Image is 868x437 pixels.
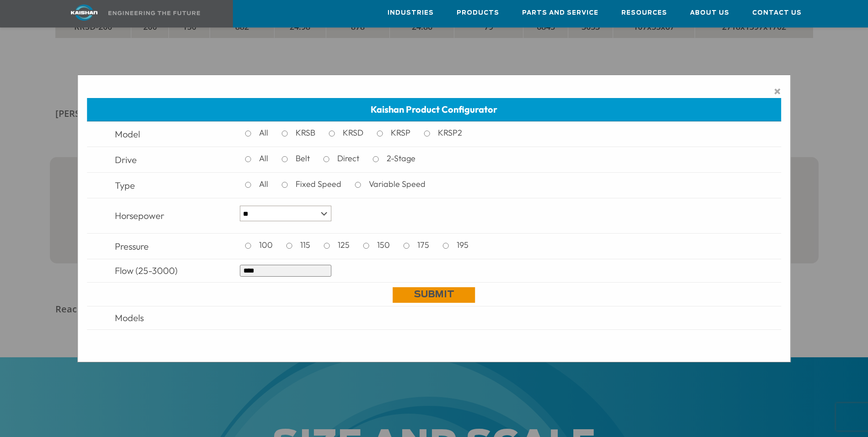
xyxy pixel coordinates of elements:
span: Type [115,180,135,191]
span: Drive [115,154,137,165]
label: KRSP [387,126,419,140]
span: × [774,84,781,98]
a: Products [457,0,499,25]
label: 100 [255,238,281,252]
span: Flow (25-3000) [115,265,178,276]
label: 195 [453,238,477,252]
a: About Us [690,0,729,25]
img: Engineering the future [108,11,200,15]
img: kaishan logo [50,5,119,21]
label: KRSB [292,126,323,140]
label: KRSP2 [434,126,470,140]
label: All [255,152,276,165]
span: Contact Us [752,8,802,18]
a: Industries [388,0,434,25]
label: 115 [297,238,318,252]
span: Parts and Service [522,8,598,18]
a: Contact Us [752,0,802,25]
span: Horsepower [115,210,164,221]
span: Industries [388,8,434,18]
label: 125 [334,238,358,252]
label: Belt [292,152,318,165]
a: Parts and Service [522,0,598,25]
a: Submit [393,287,475,303]
span: Products [457,8,499,18]
label: 2-Stage [383,152,424,165]
a: Resources [621,0,667,25]
span: Resources [621,8,667,18]
label: 150 [373,238,398,252]
span: Models [115,312,144,323]
label: Direct [334,152,367,165]
span: Kaishan Product Configurator [371,104,497,115]
span: Pressure [115,240,149,252]
label: KRSD [339,126,372,140]
label: Variable Speed [365,177,434,191]
label: 175 [414,238,437,252]
span: Model [115,128,140,140]
span: About Us [690,8,729,18]
label: Fixed Speed [292,177,350,191]
label: All [255,177,276,191]
label: All [255,126,276,140]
